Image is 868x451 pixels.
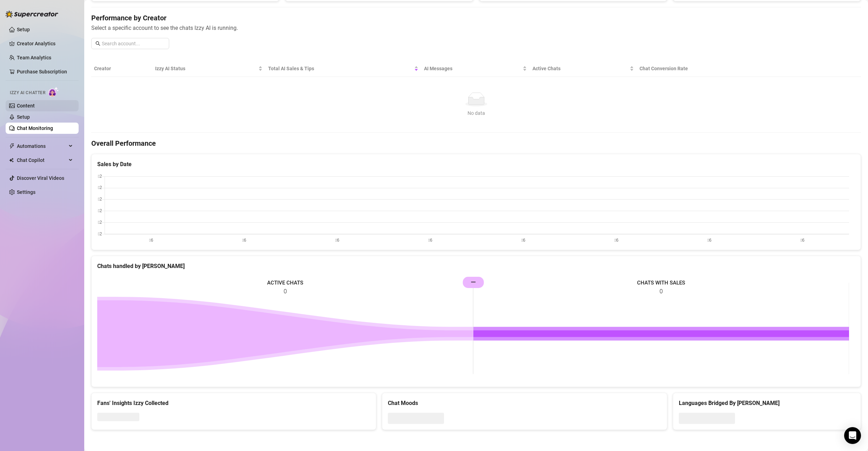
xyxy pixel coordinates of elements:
[388,399,661,407] div: Chat Moods
[17,69,67,74] a: Purchase Subscription
[421,60,529,77] th: AI Messages
[17,175,64,181] a: Discover Viral Videos
[17,189,35,195] a: Settings
[679,399,855,407] div: Languages Bridged By [PERSON_NAME]
[102,40,165,47] input: Search account...
[530,60,637,77] th: Active Chats
[17,38,73,49] a: Creator Analytics
[268,65,413,72] span: Total AI Sales & Tips
[97,160,855,169] div: Sales by Date
[17,155,67,166] span: Chat Copilot
[91,24,861,32] span: Select a specific account to see the chats Izzy AI is running.
[97,262,855,270] div: Chats handled by [PERSON_NAME]
[91,13,861,23] h4: Performance by Creator
[91,60,152,77] th: Creator
[17,140,67,152] span: Automations
[424,65,521,72] span: AI Messages
[9,143,15,149] span: thunderbolt
[265,60,421,77] th: Total AI Sales & Tips
[97,109,855,117] div: No data
[17,55,51,60] a: Team Analytics
[844,427,861,444] div: Open Intercom Messenger
[17,125,53,131] a: Chat Monitoring
[17,114,30,120] a: Setup
[95,41,100,46] span: search
[91,138,861,148] h4: Overall Performance
[48,87,59,97] img: AI Chatter
[155,65,257,72] span: Izzy AI Status
[6,11,58,18] img: logo-BBDzfeDw.svg
[532,65,628,72] span: Active Chats
[17,103,35,109] a: Content
[17,27,30,32] a: Setup
[637,60,784,77] th: Chat Conversion Rate
[97,399,370,407] div: Fans' Insights Izzy Collected
[10,90,45,96] span: Izzy AI Chatter
[9,158,14,163] img: Chat Copilot
[152,60,265,77] th: Izzy AI Status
